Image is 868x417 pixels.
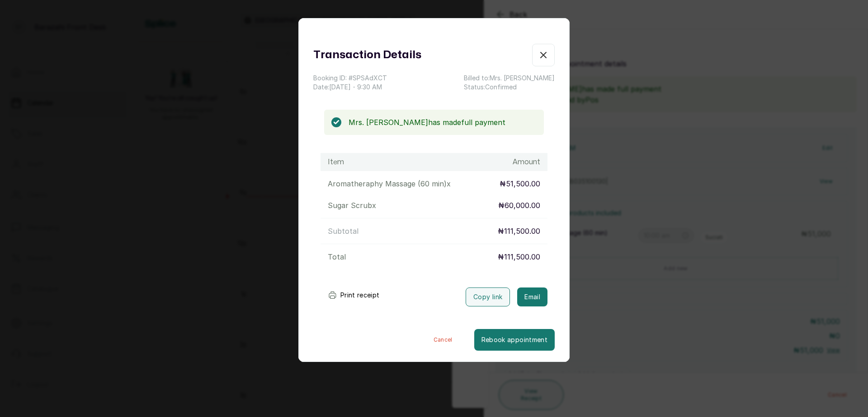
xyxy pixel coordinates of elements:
[313,47,421,63] h1: Transaction Details
[474,329,555,351] button: Rebook appointment
[328,251,346,262] p: Total
[464,83,555,92] p: Status: Confirmed
[328,178,451,189] p: Aromatheraphy Massage (60 min) x
[313,74,387,83] p: Booking ID: # SPSAdXCT
[498,251,540,262] p: ₦111,500.00
[349,117,537,128] p: Mrs. [PERSON_NAME] has made full payment
[313,83,387,92] p: Date: [DATE] ・ 9:30 AM
[466,287,510,306] button: Copy link
[328,200,376,211] p: Sugar Scrub x
[517,287,547,306] button: Email
[328,157,344,167] h1: Item
[498,226,540,236] p: ₦111,500.00
[328,226,359,236] p: Subtotal
[513,157,540,167] h1: Amount
[321,286,387,304] button: Print receipt
[464,74,555,83] p: Billed to: Mrs. [PERSON_NAME]
[412,329,474,351] button: Cancel
[500,178,540,189] p: ₦51,500.00
[498,200,540,211] p: ₦60,000.00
